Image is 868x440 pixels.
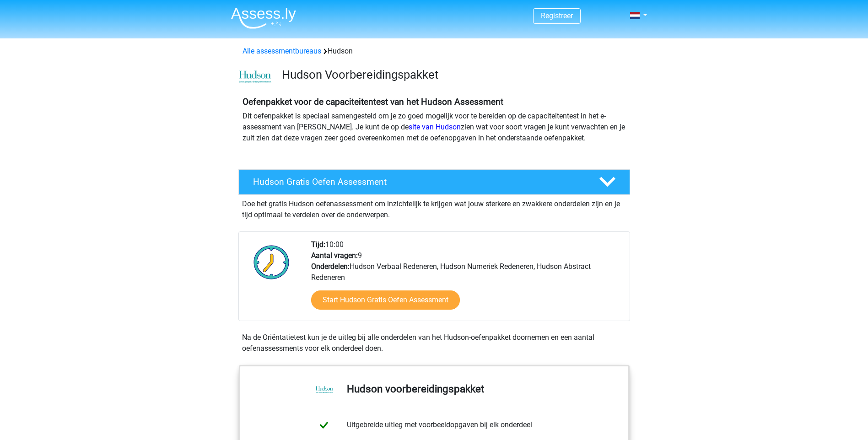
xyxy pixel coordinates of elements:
h4: Hudson Gratis Oefen Assessment [253,177,584,187]
b: Onderdelen: [311,262,350,271]
a: Alle assessmentbureaus [243,47,321,55]
p: Dit oefenpakket is speciaal samengesteld om je zo goed mogelijk voor te bereiden op de capaciteit... [243,111,626,144]
a: Hudson Gratis Oefen Assessment [235,169,634,195]
a: Registreer [541,11,573,20]
b: Aantal vragen: [311,251,358,260]
h3: Hudson Voorbereidingspakket [282,68,623,82]
img: Assessly [231,7,296,29]
a: Start Hudson Gratis Oefen Assessment [311,290,460,310]
div: Doe het gratis Hudson oefenassessment om inzichtelijk te krijgen wat jouw sterkere en zwakkere on... [238,195,630,220]
div: Hudson [239,46,630,57]
div: 10:00 9 Hudson Verbaal Redeneren, Hudson Numeriek Redeneren, Hudson Abstract Redeneren [304,239,629,321]
b: Tijd: [311,240,325,249]
b: Oefenpakket voor de capaciteitentest van het Hudson Assessment [243,97,503,107]
img: Klok [248,239,295,285]
div: Na de Oriëntatietest kun je de uitleg bij alle onderdelen van het Hudson-oefenpakket doornemen en... [238,332,630,354]
a: site van Hudson [409,123,461,131]
img: cefd0e47479f4eb8e8c001c0d358d5812e054fa8.png [239,70,271,83]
